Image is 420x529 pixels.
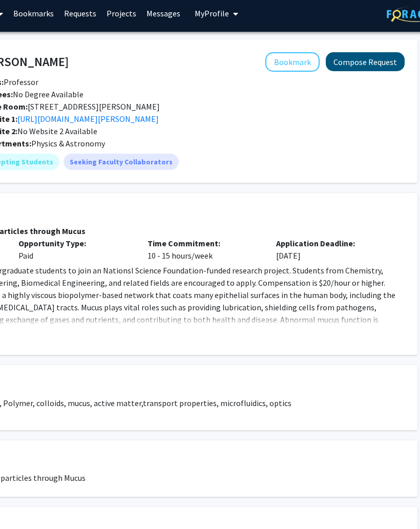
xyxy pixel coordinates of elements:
div: 10 - 15 hours/week [140,238,269,262]
p: Application Deadline: [277,238,390,250]
iframe: Chat [8,483,44,521]
span: Physics & Astronomy [32,139,106,149]
mat-chip: Seeking Faculty Collaborators [64,154,179,171]
p: Opportunity Type: [19,238,132,250]
button: Compose Request to Ashis Mukhopadhyay [326,53,405,72]
div: [DATE] [269,238,397,262]
a: Opens in a new tab [18,114,159,124]
button: Add Ashis Mukhopadhyay to Bookmarks [266,53,320,72]
p: Time Commitment: [148,238,261,250]
span: My Profile [195,9,229,19]
div: Paid [11,238,140,262]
